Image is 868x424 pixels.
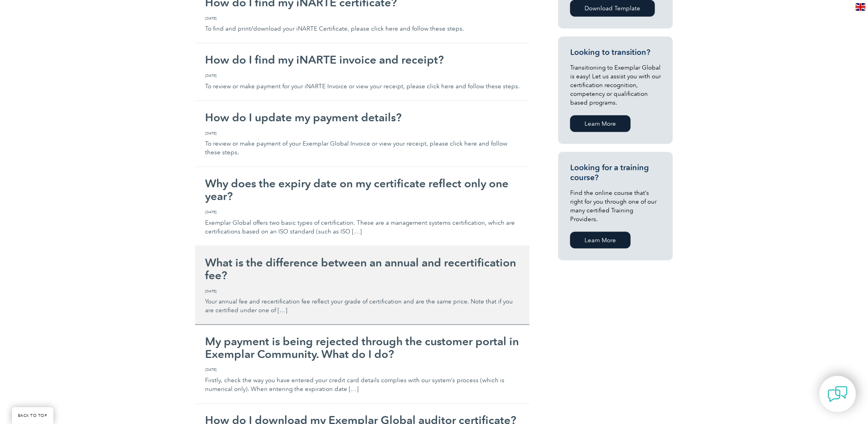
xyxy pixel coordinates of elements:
[205,130,520,136] span: [DATE]
[205,16,520,21] span: [DATE]
[205,288,520,315] p: Your annual fee and recertification fee reflect your grade of certification and are the same pric...
[205,177,520,202] h2: Why does the expiry date on my certificate reflect only one year?
[570,115,631,132] a: Learn More
[12,407,53,424] a: BACK TO TOP
[828,384,848,404] img: contact-chat.png
[205,335,520,360] h2: My payment is being rejected through the customer portal in Exemplar Community. What do I do?
[195,325,530,404] a: My payment is being rejected through the customer portal in Exemplar Community. What do I do? [DA...
[570,63,661,107] p: Transitioning to Exemplar Global is easy! Let us assist you with our certification recognition, c...
[205,111,520,124] h2: How do I update my payment details?
[205,16,520,33] p: To find and print/download your iNARTE Certificate, please click here and follow these steps.
[570,232,631,249] a: Learn More
[205,53,520,66] h2: How do I find my iNARTE invoice and receipt?
[195,43,530,101] a: How do I find my iNARTE invoice and receipt? [DATE] To review or make payment for your iNARTE Inv...
[205,209,520,236] p: Exemplar Global offers two basic types of certification. These are a management systems certifica...
[205,209,520,215] span: [DATE]
[205,73,520,78] span: [DATE]
[195,167,530,246] a: Why does the expiry date on my certificate reflect only one year? [DATE] Exemplar Global offers t...
[205,367,520,394] p: Firstly, check the way you have entered your credit card details complies with our system’s proce...
[570,47,661,57] h3: Looking to transition?
[205,130,520,157] p: To review or make payment of your Exemplar Global Invoice or view your receipt, please click here...
[195,101,530,167] a: How do I update my payment details? [DATE] To review or make payment of your Exemplar Global Invo...
[205,256,520,282] h2: What is the difference between an annual and recertification fee?
[570,189,661,224] p: Find the online course that’s right for you through one of our many certified Training Providers.
[205,367,520,373] span: [DATE]
[570,163,661,183] h3: Looking for a training course?
[195,246,530,325] a: What is the difference between an annual and recertification fee? [DATE] Your annual fee and rece...
[856,3,866,11] img: en
[205,73,520,91] p: To review or make payment for your iNARTE Invoice or view your receipt, please click here and fol...
[205,288,520,294] span: [DATE]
